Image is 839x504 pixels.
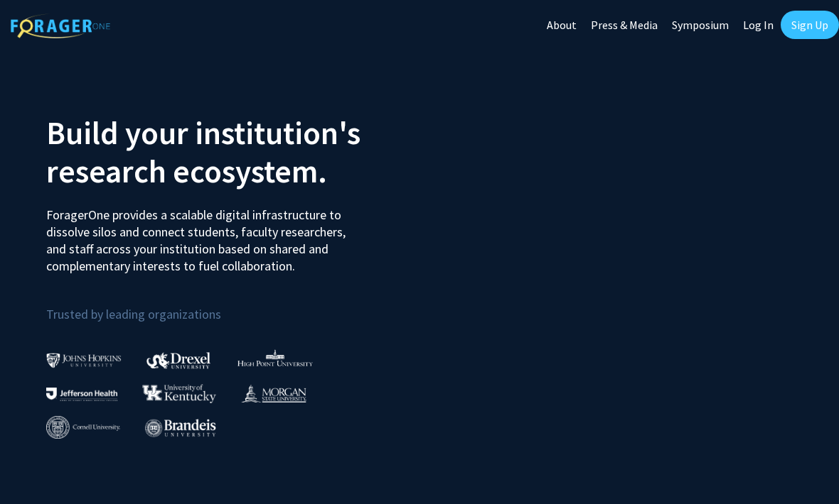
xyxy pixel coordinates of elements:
img: Brandeis University [145,419,216,437]
img: Drexel University [146,352,210,368]
h2: Build your institution's research ecosystem. [46,114,409,190]
img: Johns Hopkins University [46,353,122,368]
a: Sign Up [781,11,839,39]
img: ForagerOne Logo [11,13,110,38]
img: Thomas Jefferson University [46,388,117,401]
p: ForagerOne provides a scalable digital infrastructure to dissolve silos and connect students, fac... [46,196,365,275]
img: University of Kentucky [142,384,216,403]
img: High Point University [237,349,313,366]
p: Trusted by leading organizations [46,286,409,325]
img: Cornell University [46,416,120,439]
img: Morgan State University [241,384,306,402]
